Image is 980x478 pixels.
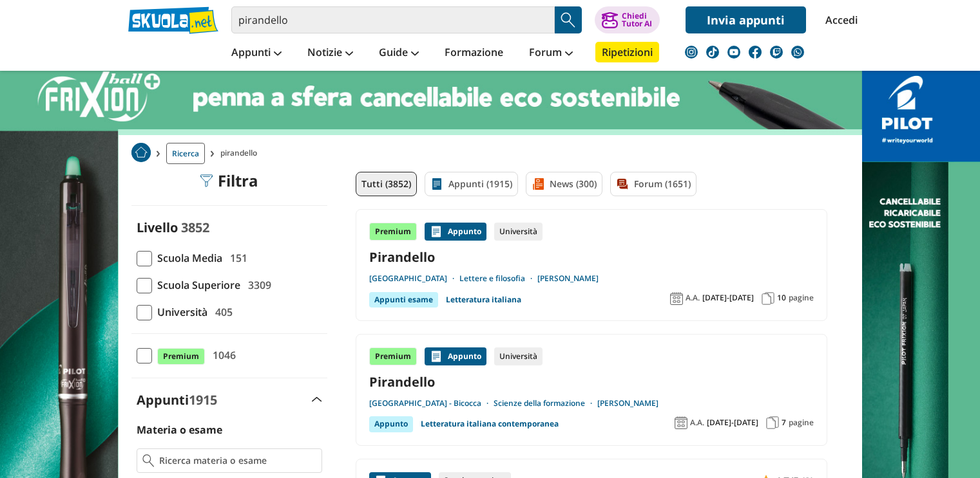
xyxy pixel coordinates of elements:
a: News (300) [526,172,602,196]
span: 10 [777,293,786,303]
span: 3309 [243,277,271,293]
span: 1915 [189,391,217,409]
img: Appunti contenuto [430,350,443,363]
div: Appunti esame [369,292,438,308]
img: Anno accademico [675,416,687,429]
div: Appunto [369,416,413,432]
span: 405 [210,304,233,320]
a: Scienze della formazione [494,398,597,409]
label: Materia o esame [137,423,222,437]
img: Ricerca materia o esame [142,454,155,467]
span: A.A. [690,418,704,428]
a: Home [131,143,151,164]
span: [DATE]-[DATE] [707,418,758,428]
img: Forum filtro contenuto [616,178,629,190]
a: Lettere e filosofia [459,273,537,284]
img: Filtra filtri mobile [200,174,213,187]
img: Appunti filtro contenuto [430,178,443,190]
span: A.A. [686,293,700,303]
span: Premium [157,348,205,365]
a: Letteratura italiana contemporanea [421,416,559,432]
input: Ricerca materia o esame [159,454,316,467]
div: Premium [369,223,417,241]
img: Anno accademico [670,292,683,305]
a: Appunti (1915) [425,172,518,196]
label: Appunti [137,391,217,409]
a: Forum (1651) [610,172,697,196]
img: Home [131,143,151,162]
a: Tutti (3852) [356,172,417,196]
img: News filtro contenuto [532,178,544,190]
span: pagine [789,418,814,428]
a: [PERSON_NAME] [597,398,658,409]
a: Pirandello [369,248,814,266]
a: Letteratura italiana [446,292,521,308]
div: Filtra [200,172,258,190]
a: Accedi [825,6,852,33]
span: pagine [789,293,814,303]
div: Università [494,347,543,365]
img: Pagine [762,292,774,305]
img: Appunti contenuto [430,225,443,238]
span: Scuola Superiore [152,277,240,293]
div: Università [494,223,543,241]
span: 7 [782,418,786,428]
span: 3852 [181,219,209,236]
span: 151 [225,250,247,266]
div: Premium [369,347,417,365]
span: [DATE]-[DATE] [702,293,754,303]
img: Apri e chiudi sezione [312,397,322,402]
a: Ricerca [166,143,205,164]
div: Appunto [425,223,486,241]
a: Pirandello [369,373,814,391]
span: Università [152,304,207,320]
a: [PERSON_NAME] [537,273,599,284]
span: 1046 [207,347,236,363]
a: [GEOGRAPHIC_DATA] [369,273,459,284]
div: Appunto [425,347,486,365]
label: Livello [137,219,178,236]
img: Pagine [766,416,779,429]
span: Scuola Media [152,250,222,266]
a: [GEOGRAPHIC_DATA] - Bicocca [369,398,494,409]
